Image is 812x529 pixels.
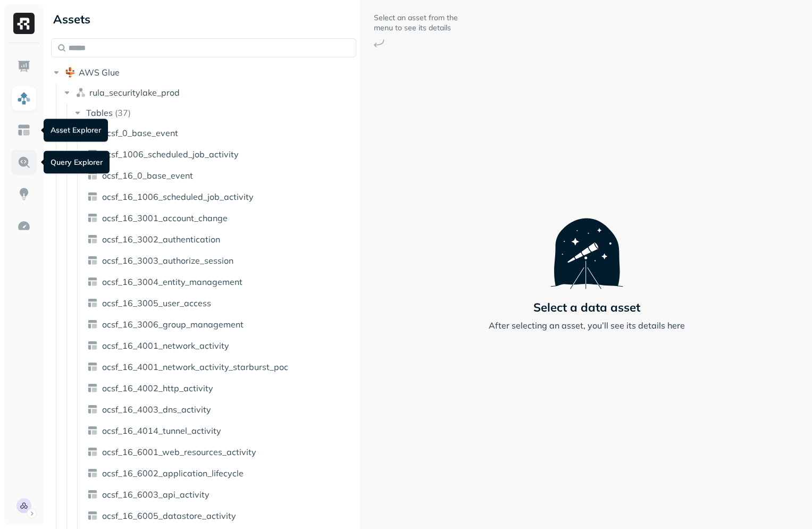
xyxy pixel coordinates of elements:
a: ocsf_16_3002_authentication [83,231,358,248]
img: Asset Explorer [17,123,31,137]
img: Ryft [13,13,35,34]
span: ocsf_16_4002_http_activity [102,383,213,393]
img: table [87,149,98,159]
img: table [87,276,98,287]
span: ocsf_16_3003_authorize_session [102,255,233,266]
a: ocsf_16_6005_datastore_activity [83,507,358,524]
span: ocsf_16_3004_entity_management [102,276,242,287]
span: ocsf_16_3006_group_management [102,319,244,330]
img: table [87,255,98,266]
div: Asset Explorer [44,119,108,142]
img: Insights [17,187,31,201]
img: table [87,298,98,308]
a: ocsf_16_3006_group_management [83,316,358,333]
img: namespace [76,87,86,98]
p: Select a data asset [533,300,640,315]
a: ocsf_16_6001_web_resources_activity [83,443,358,460]
span: ocsf_16_3001_account_change [102,213,228,223]
img: Assets [17,91,31,105]
div: Assets [51,11,356,28]
img: table [87,468,98,478]
p: ( 37 ) [115,107,131,118]
span: ocsf_16_3002_authentication [102,234,220,245]
a: ocsf_16_4002_http_activity [83,380,358,397]
a: ocsf_16_0_base_event [83,167,358,184]
span: ocsf_16_6002_application_lifecycle [102,468,244,478]
img: Dashboard [17,60,31,73]
img: Query Explorer [17,155,31,169]
p: After selecting an asset, you’ll see its details here [489,319,685,332]
p: Select an asset from the menu to see its details [374,13,459,33]
button: rula_securitylake_prod [62,84,357,101]
img: root [65,67,76,78]
span: ocsf_16_6003_api_activity [102,489,210,500]
span: rula_securitylake_prod [89,87,180,98]
a: ocsf_16_6002_application_lifecycle [83,465,358,482]
span: ocsf_16_4001_network_activity [102,340,229,351]
span: ocsf_16_4003_dns_activity [102,404,211,415]
span: AWS Glue [79,67,120,78]
img: table [87,170,98,181]
img: Rula [16,498,31,513]
button: AWS Glue [51,64,356,81]
a: ocsf_16_4001_network_activity [83,337,358,354]
img: table [87,510,98,521]
img: table [87,447,98,457]
a: ocsf_16_4003_dns_activity [83,401,358,418]
img: table [87,362,98,372]
span: ocsf_16_6001_web_resources_activity [102,447,256,457]
div: Query Explorer [44,151,110,174]
a: ocsf_16_4014_tunnel_activity [83,422,358,439]
span: ocsf_0_base_event [102,128,178,138]
img: table [87,234,98,245]
span: Tables [86,107,113,118]
a: ocsf_16_3003_authorize_session [83,252,358,269]
span: ocsf_16_3005_user_access [102,298,211,308]
a: ocsf_16_3004_entity_management [83,273,358,290]
button: Tables(37) [72,104,357,121]
a: ocsf_16_3001_account_change [83,209,358,226]
span: ocsf_16_0_base_event [102,170,193,181]
img: table [87,425,98,436]
img: table [87,319,98,330]
span: ocsf_16_6005_datastore_activity [102,510,236,521]
img: table [87,191,98,202]
img: table [87,489,98,500]
img: Telescope [550,197,623,289]
span: ocsf_16_1006_scheduled_job_activity [102,191,254,202]
a: ocsf_16_6003_api_activity [83,486,358,503]
a: ocsf_1006_scheduled_job_activity [83,146,358,163]
img: Optimization [17,219,31,233]
img: table [87,383,98,393]
a: ocsf_0_base_event [83,124,358,141]
img: table [87,340,98,351]
span: ocsf_1006_scheduled_job_activity [102,149,239,159]
img: table [87,213,98,223]
a: ocsf_16_3005_user_access [83,295,358,312]
span: ocsf_16_4001_network_activity_starburst_poc [102,362,288,372]
a: ocsf_16_1006_scheduled_job_activity [83,188,358,205]
a: ocsf_16_4001_network_activity_starburst_poc [83,358,358,375]
span: ocsf_16_4014_tunnel_activity [102,425,221,436]
img: Arrow [374,39,384,47]
img: table [87,404,98,415]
